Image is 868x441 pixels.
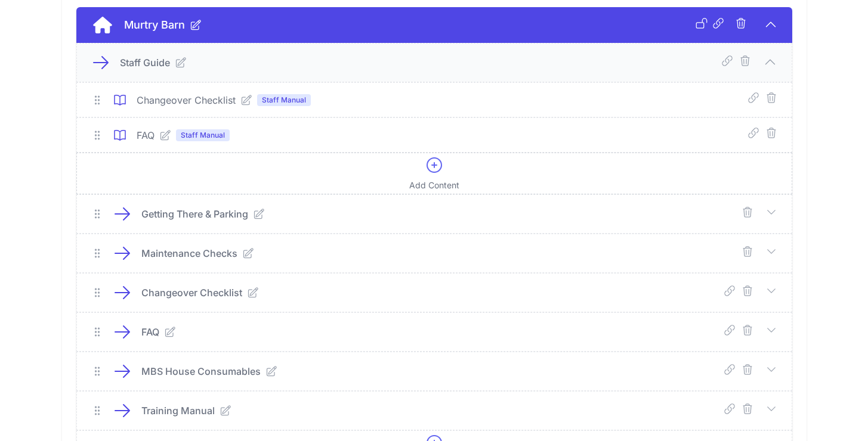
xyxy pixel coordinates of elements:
[409,179,459,191] span: Add Content
[120,55,170,70] p: Staff Guide
[141,207,248,221] p: Getting There & Parking
[176,129,230,141] span: Staff Manual
[141,325,159,339] p: FAQ
[257,94,311,106] span: Staff Manual
[124,17,185,33] p: Murtry Barn
[137,93,236,107] p: Changeover Checklist
[76,153,792,194] a: Add Content
[137,128,155,142] p: FAQ
[141,364,261,378] p: MBS House Consumables
[141,285,242,300] p: Changeover Checklist
[141,403,215,418] p: Training Manual
[141,246,237,260] p: Maintenance Checks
